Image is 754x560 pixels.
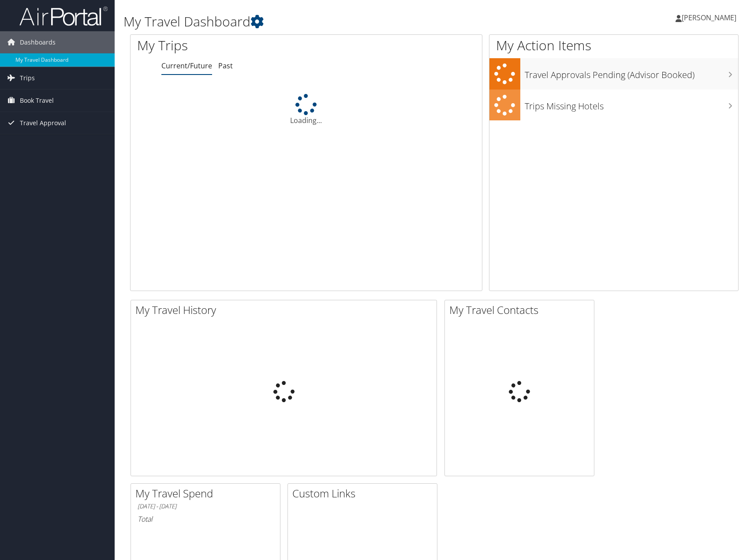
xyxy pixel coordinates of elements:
h6: [DATE] - [DATE] [138,502,273,511]
span: Trips [20,67,35,89]
a: Past [218,61,233,71]
span: Dashboards [20,31,56,53]
h1: My Travel Dashboard [123,12,538,31]
img: airportal-logo.png [19,6,108,26]
h3: Trips Missing Hotels [525,96,738,112]
div: Loading... [131,94,482,126]
h1: My Action Items [489,36,738,55]
h2: My Travel Spend [135,486,280,501]
a: Travel Approvals Pending (Advisor Booked) [489,58,738,90]
a: [PERSON_NAME] [676,4,745,31]
span: [PERSON_NAME] [682,13,736,22]
h2: My Travel Contacts [449,302,594,317]
h2: Custom Links [292,486,437,501]
h1: My Trips [137,36,329,55]
a: Trips Missing Hotels [489,90,738,121]
h6: Total [138,514,273,524]
a: Current/Future [161,61,212,71]
h3: Travel Approvals Pending (Advisor Booked) [525,64,738,81]
span: Book Travel [20,90,54,112]
span: Travel Approval [20,112,66,134]
h2: My Travel History [135,302,437,317]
